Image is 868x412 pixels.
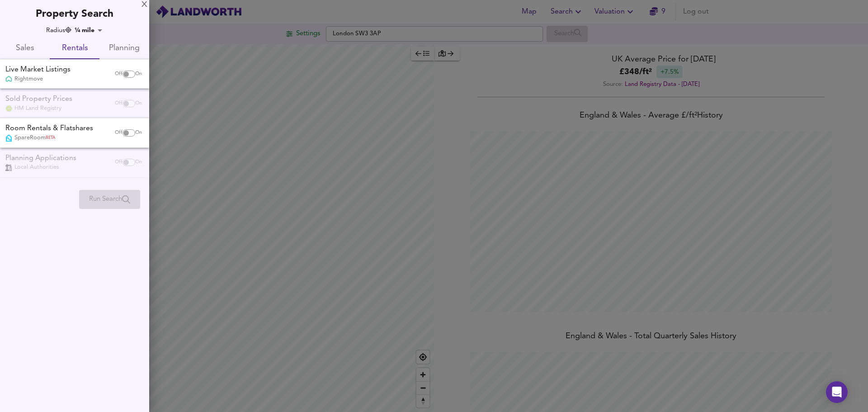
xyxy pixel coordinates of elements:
span: Off [115,129,123,137]
span: Off [115,71,123,78]
span: On [135,71,142,78]
img: Rightmove [5,76,12,83]
div: Radius [46,26,71,35]
img: SpareRoom [6,134,12,142]
div: Room Rentals & Flatshares [5,123,93,134]
div: Open Intercom Messenger [826,381,848,403]
div: Live Market Listings [5,65,71,75]
span: Planning [105,42,144,56]
span: Rentals [55,42,94,56]
div: X [142,2,147,8]
div: SpareRoom [5,134,93,142]
div: Rightmove [5,75,71,83]
span: BETA [46,135,55,141]
div: Please enable at least one data source to run a search [79,190,140,209]
div: ¼ mile [72,26,105,35]
span: On [135,129,142,137]
span: Sales [5,42,44,56]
